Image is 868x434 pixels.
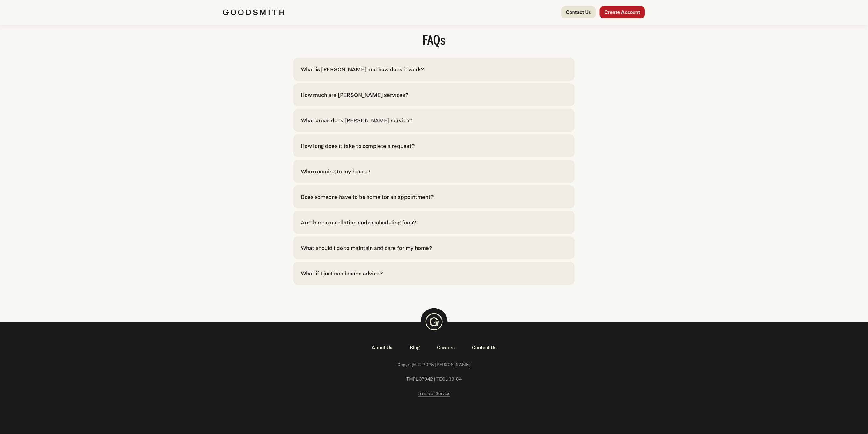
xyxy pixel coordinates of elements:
a: Contact Us [463,344,505,351]
a: Careers [428,344,463,351]
div: Does someone have to be home for an appointment? [301,193,434,201]
a: About Us [363,344,401,351]
a: Terms of Service [418,390,450,397]
span: Terms of Service [418,391,450,396]
div: Who’s coming to my house? [301,167,371,176]
span: Copyright © 2025 [PERSON_NAME] [223,361,645,368]
span: TMPL 37942 | TECL 38184 [223,376,645,383]
a: Blog [401,344,428,351]
img: Goodsmith Logo [421,308,448,335]
div: What should I do to maintain and care for my home? [301,244,432,252]
div: What if I just need some advice? [301,269,383,278]
div: What is [PERSON_NAME] and how does it work? [301,65,424,73]
img: Goodsmith [223,9,284,15]
div: How much are [PERSON_NAME] services? [301,91,409,99]
a: Create Account [600,6,645,18]
a: Contact Us [561,6,596,18]
div: Are there cancellation and rescheduling fees? [301,218,416,227]
div: What areas does [PERSON_NAME] service? [301,116,413,124]
h2: FAQs [293,34,575,48]
div: How long does it take to complete a request? [301,142,415,150]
